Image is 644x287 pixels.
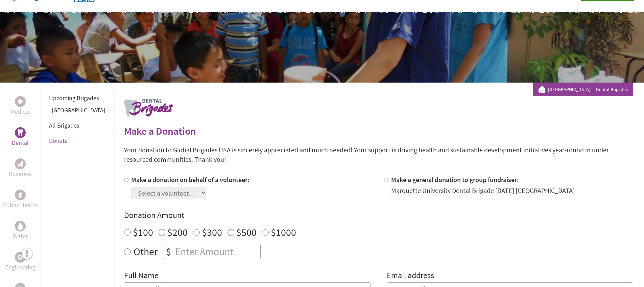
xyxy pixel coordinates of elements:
[18,161,23,167] img: Business
[134,244,158,259] label: Other
[167,226,188,239] label: $200
[124,145,633,164] p: Your donation to Global Brigades USA is sincerely appreciated and much needed! Your support is dr...
[18,255,23,260] img: Engineering
[13,221,28,241] a: WaterWater
[18,222,23,230] img: Water
[49,94,99,102] a: Upcoming Brigades
[15,158,26,169] div: Business
[15,221,26,231] div: Water
[271,226,296,239] label: $1000
[124,270,159,282] label: Full Name
[49,118,105,133] li: All Brigades
[539,86,628,93] div: Dental Brigades
[387,270,434,282] label: Email address
[15,96,26,107] div: Medical
[49,91,105,106] li: Upcoming Brigades
[174,244,260,259] input: Enter Amount
[10,107,30,116] p: Medical
[236,226,257,239] label: $500
[18,129,23,136] img: Dental
[10,96,30,116] a: MedicalMedical
[49,122,79,129] a: All Brigades
[15,127,26,138] div: Dental
[133,226,153,239] label: $100
[163,244,174,259] div: $
[391,186,575,195] div: Marquette University Dental Brigade [DATE] [GEOGRAPHIC_DATA]
[124,99,173,117] img: logo-dental.png
[49,133,105,148] li: Donate
[124,125,633,137] h2: Make a Donation
[9,169,32,179] p: Business
[18,192,23,198] img: Public Health
[3,200,38,210] p: Public Health
[124,210,633,221] h4: Donation Amount
[12,127,29,148] a: DentalDental
[548,86,593,93] a: [GEOGRAPHIC_DATA]
[15,252,26,263] div: Engineering
[5,252,35,272] a: EngineeringEngineering
[18,99,23,104] img: Medical
[5,263,35,272] p: Engineering
[13,231,28,241] p: Water
[12,138,29,148] p: Dental
[131,175,249,184] label: Make a donation on behalf of a volunteer:
[3,190,38,210] a: Public HealthPublic Health
[49,137,68,145] a: Donate
[49,106,105,118] li: Panama
[15,190,26,200] div: Public Health
[202,226,222,239] label: $300
[52,106,105,114] a: [GEOGRAPHIC_DATA]
[391,175,519,184] label: Make a general donation to group fundraiser:
[9,158,32,179] a: BusinessBusiness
